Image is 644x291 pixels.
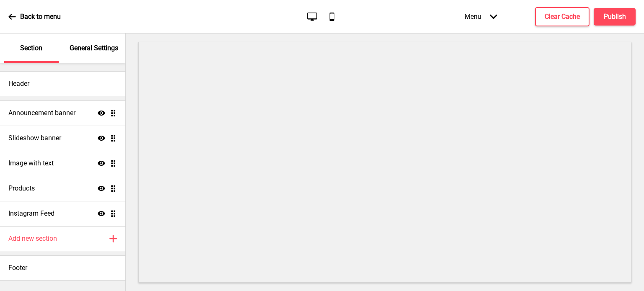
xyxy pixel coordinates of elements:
[604,12,626,21] h4: Publish
[535,7,589,26] button: Clear Cache
[8,159,54,168] h4: Image with text
[8,263,27,273] h4: Footer
[20,44,42,53] p: Section
[8,184,35,193] h4: Products
[594,8,636,26] button: Publish
[8,209,55,218] h4: Instagram Feed
[20,12,61,21] p: Back to menu
[8,234,57,243] h4: Add new section
[8,108,75,118] h4: Announcement banner
[8,79,29,88] h4: Header
[8,134,61,143] h4: Slideshow banner
[545,12,580,21] h4: Clear Cache
[8,5,61,28] a: Back to menu
[456,4,506,29] div: Menu
[70,44,118,53] p: General Settings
